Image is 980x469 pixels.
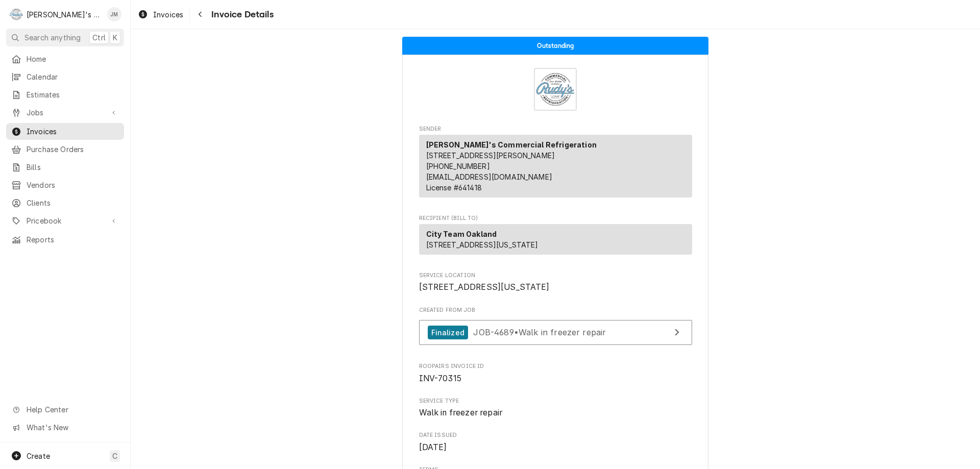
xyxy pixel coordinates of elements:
span: Created From Job [419,306,692,314]
div: JM [107,7,121,21]
span: Service Location [419,281,692,293]
div: Status [402,37,708,55]
div: Recipient (Bill To) [419,224,692,255]
span: Create [27,452,50,460]
span: Invoice Details [208,8,273,21]
span: Invoices [153,9,183,20]
span: Vendors [27,180,119,190]
a: Invoices [134,6,187,23]
div: Invoice Sender [419,125,692,202]
span: License # 641418 [426,183,482,192]
span: Bills [27,162,119,172]
span: [STREET_ADDRESS][US_STATE] [419,282,550,292]
span: Recipient (Bill To) [419,214,692,223]
a: [PHONE_NUMBER] [426,162,490,170]
span: [STREET_ADDRESS][US_STATE] [426,240,538,249]
button: Search anythingCtrlK [6,29,124,46]
a: Go to What's New [6,419,124,436]
div: R [9,7,23,21]
button: Navigate back [192,6,208,22]
a: Go to Jobs [6,104,124,121]
span: Service Type [419,397,692,405]
span: K [113,32,117,43]
span: Roopairs Invoice ID [419,362,692,371]
span: Search anything [24,32,81,43]
span: [STREET_ADDRESS][PERSON_NAME] [426,151,555,160]
img: Logo [534,68,577,111]
a: Go to Pricebook [6,212,124,229]
div: Recipient (Bill To) [419,224,692,259]
span: Estimates [27,89,119,100]
span: [DATE] [419,442,447,452]
strong: [PERSON_NAME]'s Commercial Refrigeration [426,140,597,149]
a: Invoices [6,123,124,140]
div: Sender [419,135,692,198]
span: Roopairs Invoice ID [419,373,692,385]
a: Vendors [6,177,124,193]
a: Purchase Orders [6,141,124,158]
span: Walk in freezer repair [419,408,503,417]
a: Reports [6,231,124,248]
span: Help Center [27,404,118,415]
span: Outstanding [537,42,574,49]
a: Clients [6,194,124,211]
div: Invoice Recipient [419,214,692,259]
div: Service Location [419,271,692,293]
a: Go to Help Center [6,401,124,418]
span: What's New [27,422,118,433]
span: Clients [27,198,119,208]
div: Roopairs Invoice ID [419,362,692,384]
span: Home [27,54,119,64]
a: Home [6,51,124,67]
div: Rudy's Commercial Refrigeration's Avatar [9,7,23,21]
span: C [112,451,117,461]
a: Calendar [6,68,124,85]
span: Date Issued [419,441,692,454]
span: Reports [27,234,119,245]
a: Bills [6,159,124,176]
div: Created From Job [419,306,692,350]
span: Invoices [27,126,119,137]
span: Pricebook [27,215,104,226]
strong: City Team Oakland [426,230,497,238]
div: Sender [419,135,692,202]
a: [EMAIL_ADDRESS][DOMAIN_NAME] [426,172,552,181]
span: Calendar [27,71,119,82]
span: Service Location [419,271,692,280]
div: Service Type [419,397,692,419]
div: Date Issued [419,431,692,453]
span: JOB-4689 • Walk in freezer repair [473,327,606,337]
span: INV-70315 [419,374,461,383]
div: Finalized [428,326,468,339]
span: Date Issued [419,431,692,439]
span: Sender [419,125,692,133]
span: Jobs [27,107,104,118]
span: Ctrl [92,32,106,43]
a: Estimates [6,86,124,103]
span: Service Type [419,407,692,419]
div: Jim McIntyre's Avatar [107,7,121,21]
a: View Job [419,320,692,345]
span: Purchase Orders [27,144,119,155]
div: [PERSON_NAME]'s Commercial Refrigeration [27,9,102,20]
